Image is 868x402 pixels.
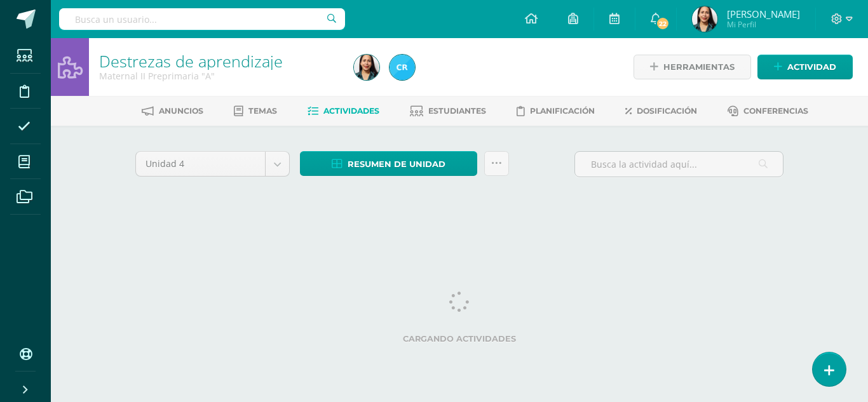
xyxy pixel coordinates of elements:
span: Resumen de unidad [348,152,445,176]
div: Maternal II Preprimaria 'A' [99,70,339,82]
a: Herramientas [634,55,751,79]
a: Resumen de unidad [300,151,477,176]
span: Mi Perfil [727,19,800,30]
span: Herramientas [663,55,735,79]
input: Busca la actividad aquí... [575,152,783,177]
span: 22 [656,17,670,30]
a: Temas [234,101,277,121]
span: Actividad [787,55,836,79]
input: Busca un usuario... [59,8,345,30]
span: Conferencias [743,106,808,116]
a: Actividades [308,101,379,121]
a: Anuncios [142,101,203,121]
label: Cargando actividades [135,334,783,344]
span: Anuncios [159,106,203,116]
span: Temas [248,106,277,116]
a: Planificación [517,101,595,121]
span: Actividades [323,106,379,116]
span: Unidad 4 [146,152,255,176]
h1: Destrezas de aprendizaje [99,52,339,70]
a: Actividad [757,55,853,79]
a: Destrezas de aprendizaje [99,50,283,72]
a: Dosificación [625,101,697,121]
a: Conferencias [728,101,808,121]
span: Dosificación [637,106,697,116]
img: 187ae3aa270cae79ea3ff651c5efd2bf.png [354,55,379,80]
span: Estudiantes [428,106,486,116]
img: d829077fea71188f4ea6f616d71feccb.png [390,55,415,80]
a: Estudiantes [410,101,486,121]
span: Planificación [530,106,595,116]
a: Unidad 4 [136,152,289,176]
span: [PERSON_NAME] [727,8,800,20]
img: 187ae3aa270cae79ea3ff651c5efd2bf.png [692,6,717,32]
